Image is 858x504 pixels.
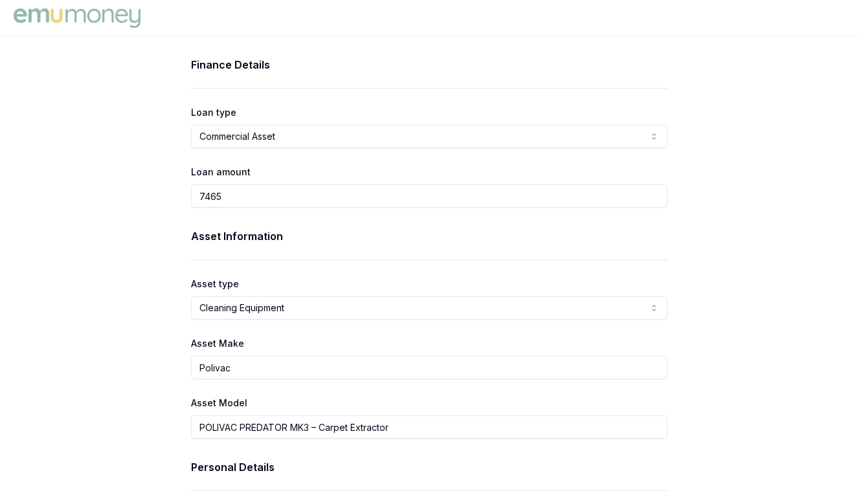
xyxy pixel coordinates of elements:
h3: Finance Details [191,57,668,72]
h3: Asset Information [191,228,668,244]
label: Asset Model [191,397,247,408]
label: Asset Make [191,338,244,349]
input: $ [191,184,668,208]
label: Loan type [191,107,236,118]
h3: Personal Details [191,459,668,475]
label: Loan amount [191,166,251,177]
img: Emu Money [10,5,144,31]
label: Asset type [191,278,239,289]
